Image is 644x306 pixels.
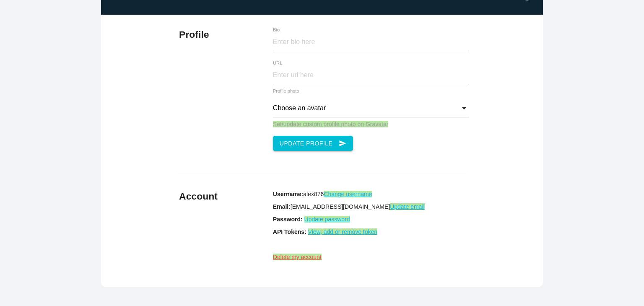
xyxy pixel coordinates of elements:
[179,191,218,202] b: Account
[324,191,372,197] a: Change username
[273,228,306,235] b: API Tokens:
[273,136,353,151] button: Update Profilesend
[273,27,437,33] label: Bio
[273,121,389,127] a: Set/update custom profile photo on Gravatar
[273,203,291,210] b: Email:
[273,66,470,84] input: Enter url here
[339,136,346,151] i: send
[390,203,425,210] a: Update email
[308,228,378,235] a: View, add or remove token
[273,60,437,66] label: URL
[304,216,350,223] a: Update password
[273,216,303,223] b: Password:
[273,88,299,93] label: Profile photo
[273,191,470,197] p: alex876
[273,203,470,210] p: [EMAIL_ADDRESS][DOMAIN_NAME]
[179,29,209,40] b: Profile
[273,254,322,260] a: Delete my account
[273,191,303,197] b: Username:
[273,33,470,51] input: Enter bio here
